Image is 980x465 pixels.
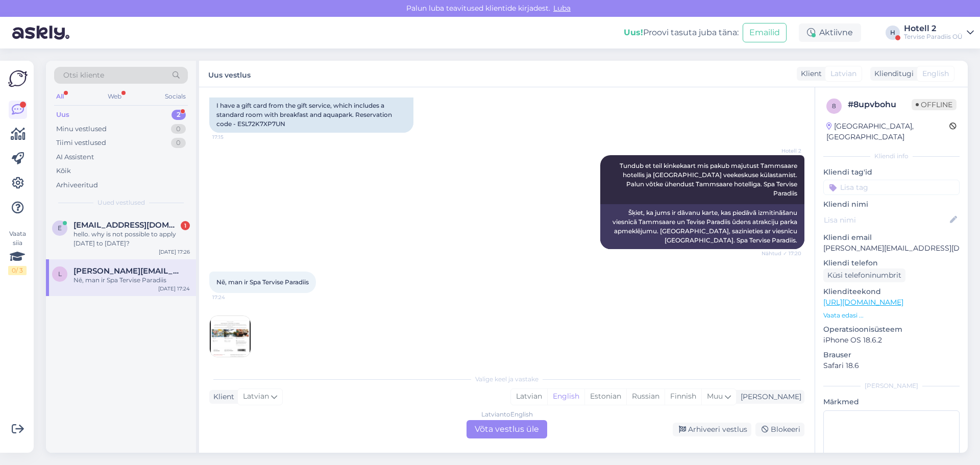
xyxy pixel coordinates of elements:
[673,423,751,436] div: Arhiveeri vestlus
[824,214,948,226] input: Lisa nimi
[73,266,180,276] span: linda.saleniece7@gmail.com
[159,248,190,256] div: [DATE] 17:26
[106,90,124,103] div: Web
[54,90,66,103] div: All
[481,410,533,419] div: Latvian to English
[171,110,186,120] div: 2
[56,180,98,190] div: Arhiveeritud
[823,324,960,335] p: Operatsioonisüsteem
[626,389,665,404] div: Russian
[243,391,269,402] span: Latvian
[707,391,723,401] span: Muu
[737,391,801,402] div: [PERSON_NAME]
[823,350,960,360] p: Brauser
[63,70,104,81] span: Otsi kliente
[743,23,787,42] button: Emailid
[171,138,186,148] div: 0
[823,167,960,178] p: Kliendi tag'id
[797,68,822,79] div: Klient
[163,90,188,103] div: Socials
[624,27,739,39] div: Proovi tasuta juba täna:
[73,230,190,248] div: hello. why is not possible to apply [DATE] to [DATE]?
[56,110,69,120] div: Uus
[832,102,836,110] span: 8
[823,311,960,320] p: Vaata edasi ...
[212,293,251,301] span: 17:24
[870,68,914,79] div: Klienditugi
[212,133,251,141] span: 17:15
[912,99,957,110] span: Offline
[56,124,107,134] div: Minu vestlused
[171,124,186,134] div: 0
[209,97,413,133] div: I have a gift card from the gift service, which includes a standard room with breakfast and aquap...
[8,69,28,88] img: Askly Logo
[511,389,547,404] div: Latvian
[665,389,701,404] div: Finnish
[624,28,643,37] b: Uus!
[550,4,574,13] span: Luba
[547,389,584,404] div: English
[823,180,960,195] input: Lisa tag
[830,68,856,79] span: Latvian
[8,229,27,275] div: Vaata siia
[848,99,912,111] div: # 8upvbohu
[886,26,900,40] div: H
[823,397,960,407] p: Märkmed
[208,67,251,81] label: Uus vestlus
[58,270,62,278] span: l
[823,381,960,390] div: [PERSON_NAME]
[213,357,251,365] span: 17:24
[620,162,799,197] span: Tundub et teil kinkekaart mis pakub majutust Tammsaare hotellis ja [GEOGRAPHIC_DATA] veekeskuse k...
[823,152,960,161] div: Kliendi info
[904,33,963,41] div: Tervise Paradiis OÜ
[73,276,190,285] div: Nē, man ir Spa Tervise Paradiis
[97,198,145,207] span: Uued vestlused
[73,221,180,230] span: edijs.reinis@gmail.com
[922,68,949,79] span: English
[823,286,960,297] p: Klienditeekond
[8,266,27,275] div: 0 / 3
[216,278,309,286] span: Nē, man ir Spa Tervise Paradiis
[58,224,62,232] span: e
[600,204,804,249] div: Šķiet, ka jums ir dāvanu karte, kas piedāvā izmitināšanu viesnīcā Tammsaare un Tevise Paradiis ūd...
[467,420,547,438] div: Võta vestlus üle
[209,391,234,402] div: Klient
[823,258,960,268] p: Kliendi telefon
[823,360,960,371] p: Safari 18.6
[799,23,861,42] div: Aktiivne
[755,423,804,436] div: Blokeeri
[823,335,960,346] p: iPhone OS 18.6.2
[56,138,106,148] div: Tiimi vestlused
[762,250,801,257] span: Nähtud ✓ 17:20
[823,298,903,307] a: [URL][DOMAIN_NAME]
[56,152,94,162] div: AI Assistent
[904,25,963,33] div: Hotell 2
[763,147,801,155] span: Hotell 2
[904,25,974,41] a: Hotell 2Tervise Paradiis OÜ
[823,268,905,282] div: Küsi telefoninumbrit
[823,232,960,243] p: Kliendi email
[826,121,949,142] div: [GEOGRAPHIC_DATA], [GEOGRAPHIC_DATA]
[56,166,71,176] div: Kõik
[584,389,626,404] div: Estonian
[823,199,960,210] p: Kliendi nimi
[209,375,804,384] div: Valige keel ja vastake
[210,316,251,357] img: Attachment
[158,285,190,292] div: [DATE] 17:24
[823,243,960,254] p: [PERSON_NAME][EMAIL_ADDRESS][DOMAIN_NAME]
[181,221,190,230] div: 1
